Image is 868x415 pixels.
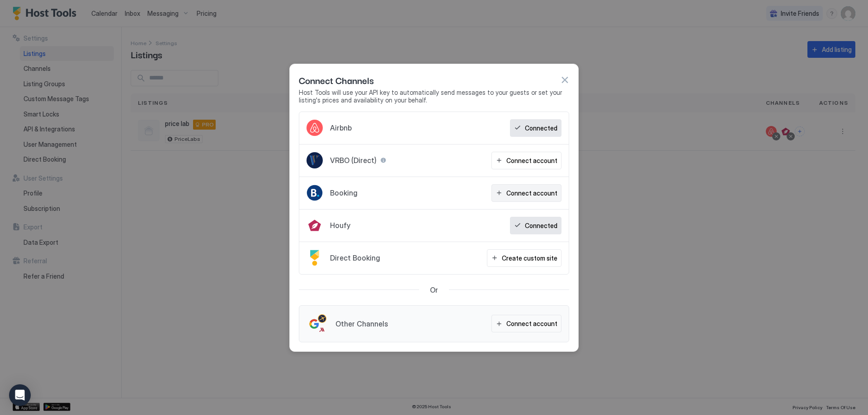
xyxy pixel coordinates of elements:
button: Connect account [491,152,561,169]
span: Connect Channels [299,73,374,87]
button: Connected [510,217,561,234]
div: Connected [525,221,557,230]
div: Connect account [506,188,557,198]
button: Connect account [491,184,561,202]
span: Direct Booking [330,253,380,262]
button: Create custom site [487,249,561,267]
span: Houfy [330,221,350,230]
span: Airbnb [330,123,352,132]
span: Other Channels [335,319,388,328]
div: Connect account [506,319,557,328]
span: Or [430,285,438,294]
span: VRBO (Direct) [330,156,377,165]
button: Connect account [491,315,561,332]
span: Host Tools will use your API key to automatically send messages to your guests or set your listin... [299,89,569,104]
div: Connected [525,123,557,133]
div: Open Intercom Messenger [9,384,31,406]
span: Booking [330,188,358,197]
div: Create custom site [502,253,557,263]
div: Connect account [506,156,557,165]
button: Connected [510,119,561,137]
